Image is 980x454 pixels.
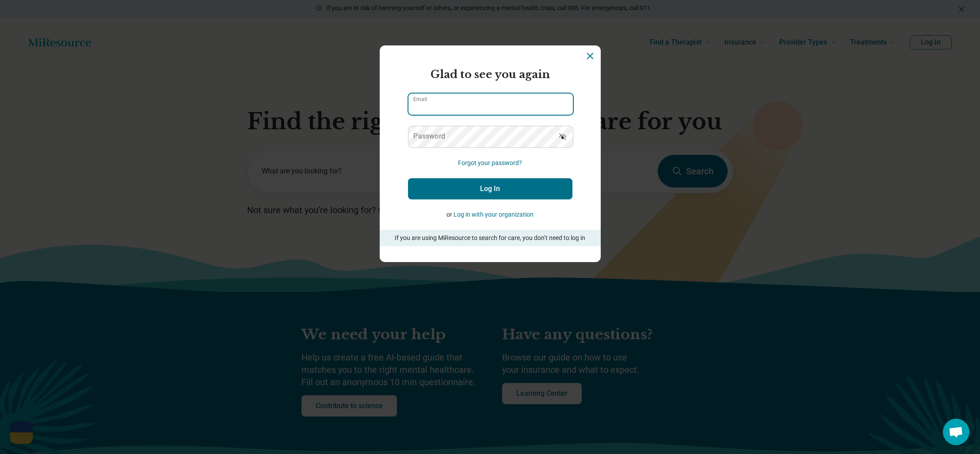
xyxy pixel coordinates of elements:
h2: Glad to see you again [408,67,572,83]
label: Password [413,133,445,140]
button: Show password [553,126,572,147]
button: Log in with your organization [454,210,534,219]
p: or [408,210,572,219]
p: If you are using MiResource to search for care, you don’t need to log in [392,233,588,243]
section: Login Dialog [380,45,601,262]
button: Dismiss [585,51,595,61]
button: Forgot your password? [458,158,522,168]
label: Email [413,97,427,102]
button: Log In [408,178,572,199]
